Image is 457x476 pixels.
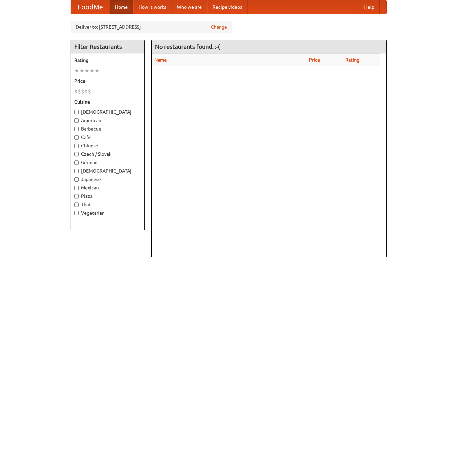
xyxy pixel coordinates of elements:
[74,152,79,156] input: Czech / Slovak
[74,159,141,166] label: German
[74,186,79,190] input: Mexican
[74,184,141,191] label: Mexican
[74,109,141,115] label: [DEMOGRAPHIC_DATA]
[84,88,88,95] li: $
[110,0,133,14] a: Home
[89,67,94,74] li: ★
[155,43,220,50] ng-pluralize: No restaurants found. :-(
[133,0,172,14] a: How it works
[211,24,227,30] a: Change
[74,127,79,131] input: Barbecue
[74,117,141,124] label: American
[172,0,207,14] a: Who we are
[74,118,79,123] input: American
[154,57,167,63] a: Name
[74,177,79,182] input: Japanese
[79,67,84,74] li: ★
[74,88,78,95] li: $
[74,193,141,199] label: Pizza
[71,0,110,14] a: FoodMe
[207,0,247,14] a: Recipe videos
[74,160,79,165] input: German
[78,88,81,95] li: $
[71,21,232,33] div: Deliver to: [STREET_ADDRESS]
[74,194,79,198] input: Pizza
[74,57,141,64] h5: Rating
[74,168,141,174] label: [DEMOGRAPHIC_DATA]
[74,144,79,148] input: Chinese
[94,67,100,74] li: ★
[74,169,79,173] input: [DEMOGRAPHIC_DATA]
[74,134,141,141] label: Cafe
[74,110,79,114] input: [DEMOGRAPHIC_DATA]
[88,88,91,95] li: $
[74,211,79,215] input: Vegetarian
[74,201,141,208] label: Thai
[81,88,84,95] li: $
[359,0,380,14] a: Help
[71,40,144,53] h4: Filter Restaurants
[84,67,89,74] li: ★
[309,57,320,63] a: Price
[74,210,141,216] label: Vegetarian
[74,203,79,207] input: Thai
[74,67,79,74] li: ★
[74,176,141,183] label: Japanese
[74,151,141,157] label: Czech / Slovak
[74,99,141,105] h5: Cuisine
[345,57,359,63] a: Rating
[74,125,141,132] label: Barbecue
[74,78,141,84] h5: Price
[74,142,141,149] label: Chinese
[74,135,79,140] input: Cafe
